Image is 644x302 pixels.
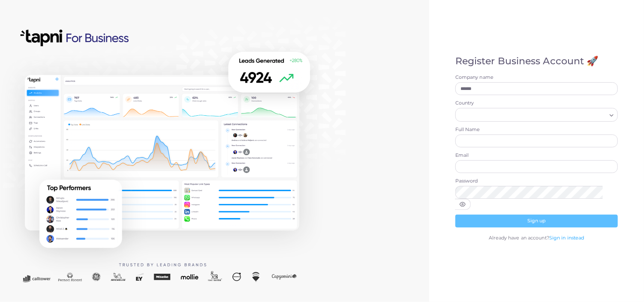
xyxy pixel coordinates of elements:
[459,111,607,120] input: Search for option
[455,215,618,227] button: Sign up
[455,152,618,159] label: Email
[455,108,618,122] div: Search for option
[549,235,584,241] a: Sign in instead
[489,235,550,241] span: Already have an account?
[455,178,618,185] label: Password
[455,100,618,107] label: Country
[455,74,618,81] label: Company name
[455,126,618,133] label: Full Name
[455,56,618,67] h4: Register Business Account 🚀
